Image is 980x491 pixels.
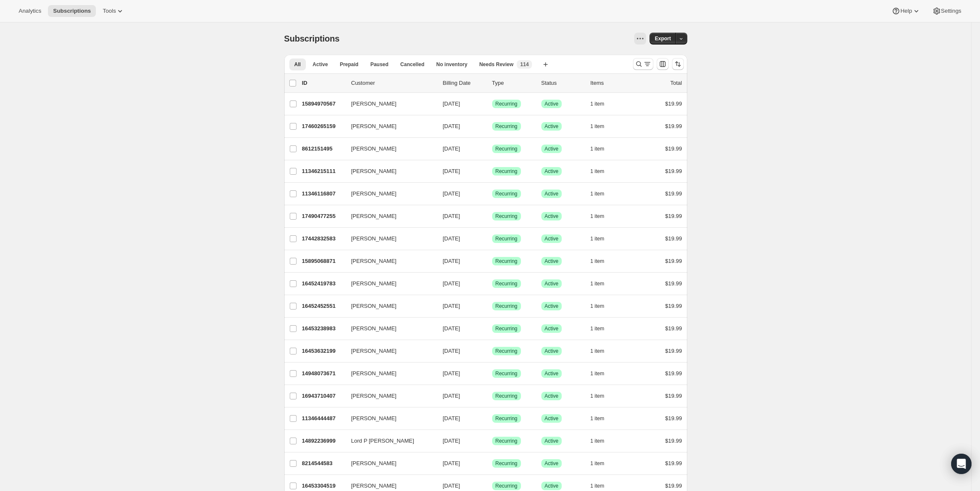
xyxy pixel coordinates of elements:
[443,280,460,287] span: [DATE]
[302,120,682,132] div: 17460265159[PERSON_NAME][DATE]SuccessRecurringSuccessActive1 item$19.99
[591,190,605,197] span: 1 item
[670,79,682,87] p: Total
[545,100,559,107] span: Active
[302,392,344,400] p: 16943710407
[351,302,397,310] span: [PERSON_NAME]
[302,143,682,155] div: 8612151495[PERSON_NAME][DATE]SuccessRecurringSuccessActive1 item$19.99
[591,370,605,377] span: 1 item
[302,369,344,378] p: 14948073671
[302,98,682,110] div: 15894970567[PERSON_NAME][DATE]SuccessRecurringSuccessActive1 item$19.99
[302,79,344,87] p: ID
[665,303,682,309] span: $19.99
[351,392,397,400] span: [PERSON_NAME]
[302,414,344,423] p: 11346444487
[591,393,605,399] span: 1 item
[665,190,682,197] span: $19.99
[591,300,614,312] button: 1 item
[302,347,344,355] p: 16453632199
[496,235,518,242] span: Recurring
[591,235,605,242] span: 1 item
[496,190,518,197] span: Recurring
[496,145,518,152] span: Recurring
[443,460,460,466] span: [DATE]
[591,143,614,155] button: 1 item
[351,324,397,333] span: [PERSON_NAME]
[665,325,682,332] span: $19.99
[591,188,614,200] button: 1 item
[443,145,460,152] span: [DATE]
[545,145,559,152] span: Active
[591,258,605,265] span: 1 item
[443,79,485,87] p: Billing Date
[545,483,559,489] span: Active
[591,438,605,444] span: 1 item
[665,100,682,107] span: $19.99
[302,435,682,447] div: 14892236999Lord P [PERSON_NAME][DATE]SuccessRecurringSuccessActive1 item$19.99
[591,413,614,424] button: 1 item
[665,213,682,219] span: $19.99
[545,415,559,422] span: Active
[591,145,605,152] span: 1 item
[591,278,614,290] button: 1 item
[496,100,518,107] span: Recurring
[520,61,529,68] span: 114
[665,415,682,421] span: $19.99
[496,370,518,377] span: Recurring
[351,212,397,220] span: [PERSON_NAME]
[591,368,614,379] button: 1 item
[539,59,552,70] button: Create new view
[443,415,460,421] span: [DATE]
[545,348,559,354] span: Active
[591,255,614,267] button: 1 item
[591,168,605,175] span: 1 item
[545,190,559,197] span: Active
[302,458,682,469] div: 8214544583[PERSON_NAME][DATE]SuccessRecurringSuccessActive1 item$19.99
[346,165,431,178] button: [PERSON_NAME]
[351,100,397,108] span: [PERSON_NAME]
[665,280,682,287] span: $19.99
[496,415,518,422] span: Recurring
[665,438,682,444] span: $19.99
[591,233,614,245] button: 1 item
[665,483,682,489] span: $19.99
[302,413,682,424] div: 11346444487[PERSON_NAME][DATE]SuccessRecurringSuccessActive1 item$19.99
[340,61,358,68] span: Prepaid
[346,434,431,448] button: Lord P [PERSON_NAME]
[346,187,431,201] button: [PERSON_NAME]
[302,100,344,108] p: 15894970567
[346,457,431,470] button: [PERSON_NAME]
[591,348,605,354] span: 1 item
[545,258,559,265] span: Active
[665,393,682,399] span: $19.99
[496,123,518,130] span: Recurring
[346,299,431,313] button: [PERSON_NAME]
[479,61,514,68] span: Needs Review
[302,190,344,198] p: 11346116807
[302,324,344,333] p: 16453238983
[541,79,584,87] p: Status
[313,61,328,68] span: Active
[941,8,961,14] span: Settings
[284,34,340,43] span: Subscriptions
[302,122,344,131] p: 17460265159
[900,8,912,14] span: Help
[443,438,460,444] span: [DATE]
[591,210,614,222] button: 1 item
[665,370,682,377] span: $19.99
[346,209,431,223] button: [PERSON_NAME]
[591,415,605,422] span: 1 item
[443,348,460,354] span: [DATE]
[302,257,344,265] p: 15895068871
[443,235,460,242] span: [DATE]
[650,33,676,45] button: Export
[545,213,559,220] span: Active
[346,367,431,380] button: [PERSON_NAME]
[302,188,682,200] div: 11346116807[PERSON_NAME][DATE]SuccessRecurringSuccessActive1 item$19.99
[655,35,671,42] span: Export
[545,393,559,399] span: Active
[591,98,614,110] button: 1 item
[634,33,646,45] button: View actions for Subscriptions
[14,5,46,17] button: Analytics
[302,390,682,402] div: 16943710407[PERSON_NAME][DATE]SuccessRecurringSuccessActive1 item$19.99
[591,280,605,287] span: 1 item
